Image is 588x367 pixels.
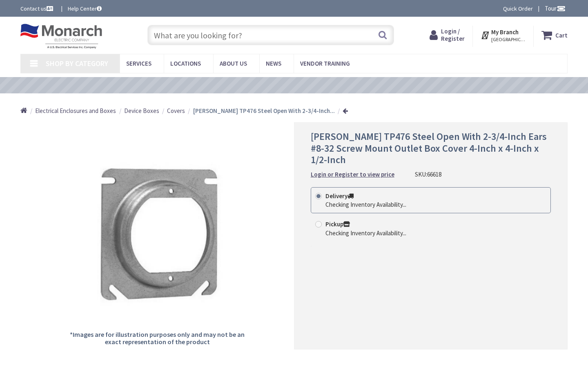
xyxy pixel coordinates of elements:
a: Electrical Enclosures and Boxes [35,106,116,115]
div: Checking Inventory Availability... [325,200,406,209]
span: Tour [545,4,566,12]
span: Services [126,60,151,67]
span: 66618 [427,170,441,178]
h5: *Images are for illustration purposes only and may not be an exact representation of the product [64,331,250,345]
strong: My Branch [491,28,519,36]
a: Device Boxes [124,106,159,115]
span: Locations [170,60,201,67]
a: Quick Order [503,4,533,13]
img: Monarch Electric Company [20,24,102,49]
a: VIEW OUR VIDEO TRAINING LIBRARY [216,81,359,90]
div: SKU: [415,170,441,179]
a: Cart [541,28,568,42]
strong: Cart [555,28,568,42]
span: Shop By Category [46,59,108,68]
div: Checking Inventory Availability... [325,229,406,237]
input: What are you looking for? [147,25,394,45]
span: [GEOGRAPHIC_DATA], [GEOGRAPHIC_DATA] [491,36,526,43]
strong: Pickup [325,220,350,228]
span: [PERSON_NAME] TP476 Steel Open With 2-3/4-Inch Ears #8-32 Screw Mount Outlet Box Cover 4-Inch x 4... [311,130,547,166]
span: News [266,60,281,67]
a: Login / Register [430,28,465,42]
span: Login / Register [441,27,465,42]
strong: Login or Register to view price [311,170,394,178]
span: About Us [220,60,247,67]
a: Help Center [68,4,102,13]
a: Login or Register to view price [311,170,394,179]
span: Vendor Training [300,60,350,67]
img: Crouse-Hinds TP476 Steel Open With 2-3/4-Inch Ears #8-32 Screw Mount Outlet Box Cover 4-Inch x 4-... [64,139,250,325]
span: Electrical Enclosures and Boxes [35,107,116,115]
div: My Branch [GEOGRAPHIC_DATA], [GEOGRAPHIC_DATA] [481,28,526,42]
strong: [PERSON_NAME] TP476 Steel Open With 2-3/4-Inch... [193,107,335,115]
span: Device Boxes [124,107,159,115]
strong: Delivery [325,192,354,200]
a: Covers [167,106,185,115]
a: Contact us [20,4,55,13]
span: Covers [167,107,185,115]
